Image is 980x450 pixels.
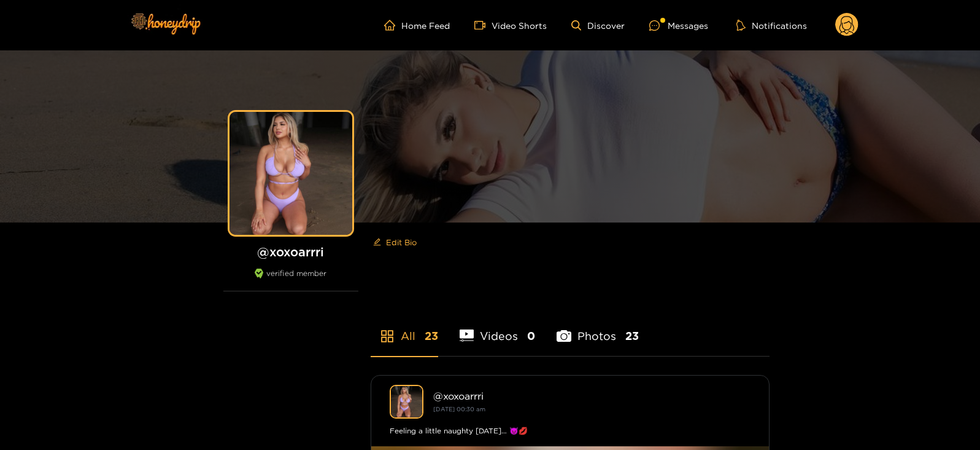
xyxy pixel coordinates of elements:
a: Discover [571,20,625,31]
span: Edit Bio [386,236,417,248]
li: All [371,301,438,356]
span: 0 [527,328,535,344]
li: Photos [557,301,639,356]
button: editEdit Bio [371,232,419,252]
span: appstore [380,329,395,344]
span: edit [373,238,381,247]
button: Notifications [733,19,811,31]
span: video-camera [474,20,492,31]
span: 23 [625,328,639,344]
div: Feeling a little naughty [DATE]… 😈💋 [390,425,750,437]
h1: @ xoxoarrri [223,244,358,259]
li: Videos [460,301,536,356]
img: xoxoarrri [390,385,423,419]
a: Video Shorts [474,20,547,31]
a: Home Feed [384,20,450,31]
div: verified member [223,269,358,291]
span: home [384,20,401,31]
div: Messages [649,18,708,33]
div: @ xoxoarrri [433,390,750,401]
small: [DATE] 00:30 am [433,406,485,412]
span: 23 [425,328,438,344]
